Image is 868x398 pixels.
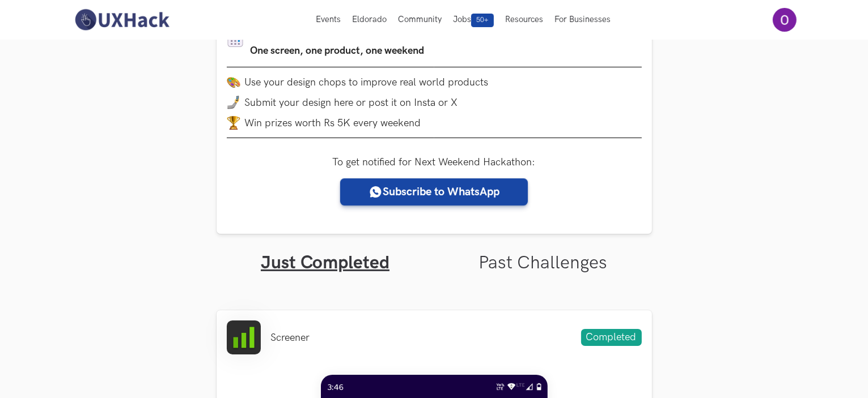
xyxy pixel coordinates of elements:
ul: Tabs Interface [217,234,652,274]
img: palette.png [227,75,240,89]
li: Use your design chops to improve real world products [227,75,642,89]
img: trophy.png [227,116,240,130]
h3: One screen, one product, one weekend [251,43,428,59]
li: Win prizes worth Rs 5K every weekend [227,116,642,130]
img: Your profile pic [773,8,797,32]
li: Screener [271,332,310,344]
img: mobile-in-hand.png [227,96,240,109]
a: Subscribe to WhatsApp [340,178,528,206]
label: To get notified for Next Weekend Hackathon: [333,156,536,168]
a: Just Completed [261,252,389,274]
img: UXHack-logo.png [71,8,172,32]
a: Past Challenges [479,252,607,274]
span: 50+ [471,14,494,27]
span: Completed [581,329,642,346]
span: Submit your design here or post it on Insta or X [245,97,458,109]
